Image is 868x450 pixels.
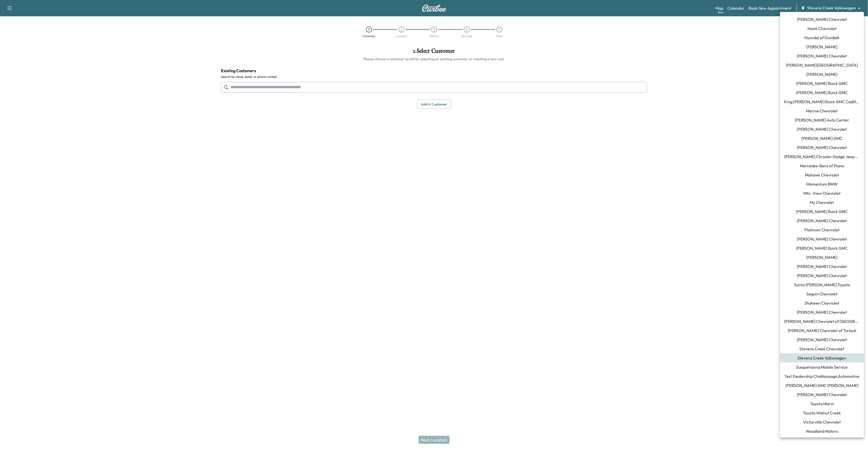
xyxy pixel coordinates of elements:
span: [PERSON_NAME] Chevrolet [797,309,847,315]
span: [PERSON_NAME] Auto Center [795,117,849,123]
span: Hawk Chevrolet [807,25,836,32]
span: My Chevrolet [810,199,834,205]
span: Mercedes-Benz of Plano [800,163,844,169]
span: [PERSON_NAME] Chevrolet [797,53,847,59]
span: [PERSON_NAME] GMC [801,135,843,141]
span: [PERSON_NAME] [806,44,838,50]
span: Momentum BMW [806,181,838,187]
span: Mtn. View Chevrolet [803,190,841,196]
span: [PERSON_NAME] Chevrolet [797,236,847,242]
span: Seguin Chevrolet [806,291,837,297]
span: [PERSON_NAME] Chrysler Dodge Jeep RAM of [GEOGRAPHIC_DATA] [784,154,860,160]
span: [PERSON_NAME][GEOGRAPHIC_DATA] [786,62,858,68]
span: [PERSON_NAME] Chevrolet [797,16,847,22]
span: Victorville Chevrolet [803,419,841,425]
span: Stevens Creek Chevrolet [800,346,845,352]
span: Marine Chevrolet [806,108,838,114]
span: King [PERSON_NAME] Buick GMC Cadillac [784,99,860,105]
span: Woodland Motors [806,428,838,434]
span: [PERSON_NAME] Chevrolet [797,218,847,224]
span: Shaheen Chevrolet [805,300,840,306]
span: Stevens Creek Volkswagen [798,355,846,361]
span: [PERSON_NAME] Chevrolet [797,392,847,398]
span: [PERSON_NAME] Chevrolet [797,144,847,151]
span: [PERSON_NAME] Buick GMC [796,208,848,215]
span: [PERSON_NAME] Chevrolet [797,126,847,132]
span: Toyota Walnut Creek [803,410,841,416]
span: Toyota Marin [810,401,834,407]
span: Susquehanna Mobile Service [796,364,848,370]
span: [PERSON_NAME] Chevrolet of [GEOGRAPHIC_DATA] [784,318,860,324]
span: Hyundai of Dundalk [804,35,840,41]
span: [PERSON_NAME] Buick GMC [796,89,848,96]
span: Mohawk Chevrolet [805,172,839,178]
span: [PERSON_NAME] Chevrolet of Turlock [788,327,856,334]
span: [PERSON_NAME] Chevrolet [797,273,847,279]
span: Platinum Chevrolet [804,227,840,233]
span: [PERSON_NAME] Chevrolet [797,263,847,269]
span: Santa [PERSON_NAME] Toyota [794,282,850,288]
span: [PERSON_NAME] Chevrolet [797,337,847,343]
span: [PERSON_NAME] [806,254,838,260]
span: [PERSON_NAME] Buick GMC [796,245,848,251]
span: [PERSON_NAME] GMC [PERSON_NAME] [785,382,859,388]
span: [PERSON_NAME] [806,71,838,77]
span: Test Dealership Chattanooga Automotive [785,373,860,379]
span: [PERSON_NAME] Buick GMC [796,80,848,86]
